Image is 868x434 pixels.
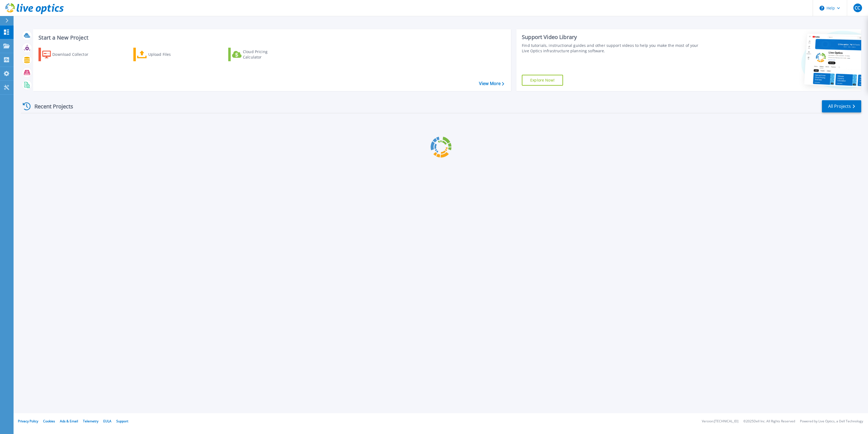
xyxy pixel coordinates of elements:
[522,43,702,54] div: Find tutorials, instructional guides and other support videos to help you make the most of your L...
[243,49,286,60] div: Cloud Pricing Calculator
[702,420,738,423] li: Version: [TECHNICAL_ID]
[103,419,111,423] a: EULA
[522,34,702,41] div: Support Video Library
[148,49,192,60] div: Upload Files
[60,419,78,423] a: Ads & Email
[18,419,38,423] a: Privacy Policy
[43,419,55,423] a: Cookies
[228,48,289,61] a: Cloud Pricing Calculator
[800,420,863,423] li: Powered by Live Optics, a Dell Technology
[38,35,504,41] h3: Start a New Project
[522,75,563,86] a: Explore Now!
[83,419,98,423] a: Telemetry
[743,420,795,423] li: © 2025 Dell Inc. All Rights Reserved
[822,100,861,112] a: All Projects
[855,6,860,10] span: CC
[116,419,128,423] a: Support
[52,49,96,60] div: Download Collector
[133,48,194,61] a: Upload Files
[38,48,99,61] a: Download Collector
[21,100,81,113] div: Recent Projects
[479,81,504,86] a: View More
